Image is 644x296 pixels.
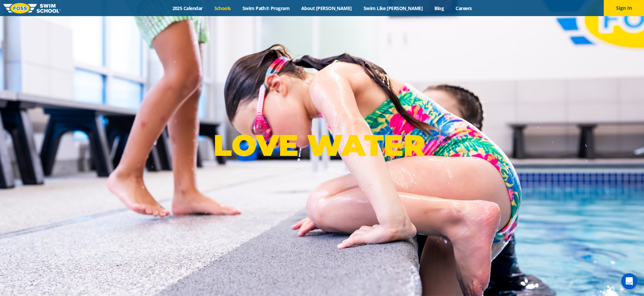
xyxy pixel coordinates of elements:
a: Swim Path® Program [236,5,295,11]
a: Swim Like [PERSON_NAME] [358,5,429,11]
a: 2025 Calendar [166,5,208,11]
a: Careers [450,5,478,11]
a: Schools [208,5,236,11]
div: Open Intercom Messenger [621,273,637,289]
a: About [PERSON_NAME] [296,5,358,11]
a: Blog [429,5,450,11]
img: FOSS Swim School Logo [3,3,61,13]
